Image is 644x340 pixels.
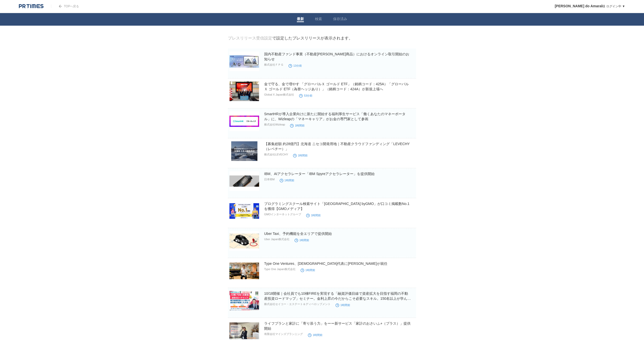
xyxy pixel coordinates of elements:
img: logo.png [19,4,44,9]
time: 1時間前 [336,304,350,307]
img: Type One Ventures、日本法人代表に廣島竜太郎氏が就任 [229,261,259,281]
img: 金で守る、金で増やす 「グローバルＸ ゴールド ETF」（銘柄コード：425A）「グローバルＸ ゴールド ETF（為替ヘッジあり）」（銘柄コード：424A）が新規上場へ [229,81,259,101]
span: [PERSON_NAME] do Amaral [555,4,602,8]
img: 10/18開催｜会社員でも10棟FIREを実現する「融資評価目線で資産拡大を目指す福岡の不動産投資ロードマップ」セミナー。金利上昇の今だからこそ必要なスキル。150名以上が学んだプロから直接学べる [229,291,259,311]
time: 13分前 [289,64,302,67]
time: 1時間前 [306,214,321,217]
p: 株式会社ＦＰＧ [264,63,284,67]
a: IBM、AIアクセラレーター「IBM Spyreアクセラレーター」を提供開始 [264,172,375,176]
img: IBM、AIアクセラレーター「IBM Spyreアクセラレーター」を提供開始 [229,171,259,191]
a: Type One Ventures、[DEMOGRAPHIC_DATA]代表に[PERSON_NAME]が就任 [264,262,387,266]
time: 1時間前 [293,154,308,157]
p: Type One Japan株式会社 [264,267,296,271]
img: 国内不動産ファンド事業（不動産小口化商品）におけるオンライン取引開始のお知らせ [229,52,259,71]
time: 1時間前 [308,333,323,336]
p: 株式会社Wizleap [264,123,285,126]
p: 株式会社LEVECHY [264,153,288,156]
a: Uber Taxi、予約機能を全エリアで提供開始 [264,232,332,236]
time: 53分前 [299,94,312,97]
a: [PERSON_NAME] do Amaral様 ログイン中 ▼ [555,5,625,8]
a: 【募集総額 約28億円】北海道 ニセコ開発用地｜不動産クラウドファンディング「LEVECHY（レベチー）」 [264,142,410,151]
img: SmartHRが導入企業向けに新たに開始する福利厚生サービス「働くあなたのマネーポータル」に、Wizleapの「マネーキャリア」がお金の専門家として参画 [229,111,259,131]
a: 保存済み [333,17,347,22]
a: プレスリリース受信設定 [228,36,272,40]
p: 株式会社セイコー・エステート＆ディベロップメント [264,302,331,306]
time: 1時間前 [301,269,315,272]
p: 有限会社マインズプランニング [264,332,303,336]
img: Uber Taxi、予約機能を全エリアで提供開始 [229,231,259,251]
img: arrow.png [59,5,62,8]
a: TOPへ戻る [51,5,79,8]
a: ライフプランと家計に「寄り添う力」をーー新サービス「家計のおさいふ+（プラス）」提供開始 [264,321,411,330]
p: GMOインターネットグループ [264,212,301,216]
a: SmartHRが導入企業向けに新たに開始する福利厚生サービス「働くあなたのマネーポータル」に、Wizleapの「マネーキャリア」がお金の専門家として参画 [264,112,406,121]
a: 金で守る、金で増やす 「グローバルＸ ゴールド ETF」（銘柄コード：425A）「グローバルＸ ゴールド ETF（為替ヘッジあり）」（銘柄コード：424A）が新規上場へ [264,82,409,91]
time: 1時間前 [295,239,309,242]
p: Uber Japan株式会社 [264,237,290,241]
a: 10/18開催｜会社員でも10棟FIREを実現する「融資評価目線で資産拡大を目指す福岡の不動産投資ロードマップ」セミナー。金利上昇の今だからこそ必要なスキル。150名以上が学んだプロから直接学べる [264,291,411,306]
a: プログラミングスクール検索サイト「[GEOGRAPHIC_DATA] byGMO」が口コミ掲載数No.1を獲得【GMOメディア】 [264,202,409,211]
p: 日本IBM [264,178,275,181]
a: 最新 [297,17,304,22]
a: 国内不動産ファンド事業（不動産[PERSON_NAME]商品）におけるオンライン取引開始のお知らせ [264,52,409,61]
time: 1時間前 [280,179,294,182]
img: 【募集総額 約28億円】北海道 ニセコ開発用地｜不動産クラウドファンディング「LEVECHY（レベチー）」 [229,141,259,161]
a: 検索 [315,17,322,22]
time: 1時間前 [290,124,305,127]
img: プログラミングスクール検索サイト「コエテコキャンパス byGMO」が口コミ掲載数No.1を獲得【GMOメディア】 [229,201,259,221]
p: Global X Japan株式会社 [264,93,294,97]
div: で設定したプレスリリースが表示されます。 [228,36,353,41]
